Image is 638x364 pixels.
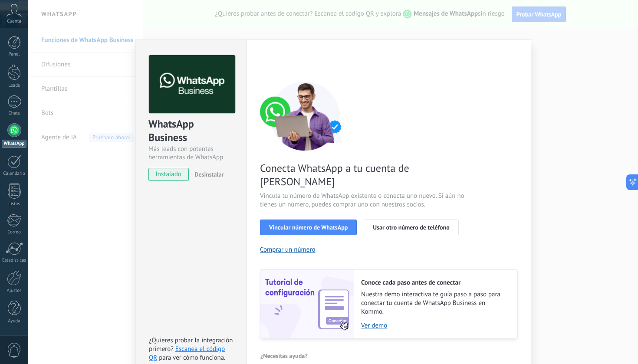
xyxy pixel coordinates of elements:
[2,258,27,263] div: Estadísticas
[2,111,27,116] div: Chats
[361,290,509,316] span: Nuestra demo interactiva te guía paso a paso para conectar tu cuenta de WhatsApp Business en Kommo.
[149,55,235,114] img: logo_main.png
[2,171,27,177] div: Calendario
[2,140,26,148] div: WhatsApp
[148,145,234,161] div: Más leads con potentes herramientas de WhatsApp
[2,52,27,57] div: Panel
[260,246,316,254] button: Comprar un número
[2,230,27,235] div: Correo
[2,83,27,89] div: Leads
[260,161,467,188] span: Conecta WhatsApp a tu cuenta de [PERSON_NAME]
[148,117,234,145] div: WhatsApp Business
[361,321,509,330] a: Ver demo
[194,171,224,178] span: Desinstalar
[364,220,458,235] button: Usar otro número de teléfono
[149,336,233,353] span: ¿Quieres probar la integración primero?
[191,168,224,181] button: Desinstalar
[2,318,27,324] div: Ayuda
[373,224,449,230] span: Usar otro número de teléfono
[260,220,357,235] button: Vincular número de WhatsApp
[361,279,509,287] h2: Conoce cada paso antes de conectar
[149,168,188,181] span: instalado
[260,192,467,209] span: Vincula tu número de WhatsApp existente o conecta uno nuevo. Si aún no tienes un número, puedes c...
[269,224,348,230] span: Vincular número de WhatsApp
[260,353,308,359] span: ¿Necesitas ayuda?
[2,288,27,294] div: Ajustes
[149,345,225,362] a: Escanea el código QR
[7,19,21,24] span: Cuenta
[2,201,27,207] div: Listas
[260,81,351,151] img: connect number
[260,349,308,362] button: ¿Necesitas ayuda?
[159,354,225,362] span: para ver cómo funciona.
